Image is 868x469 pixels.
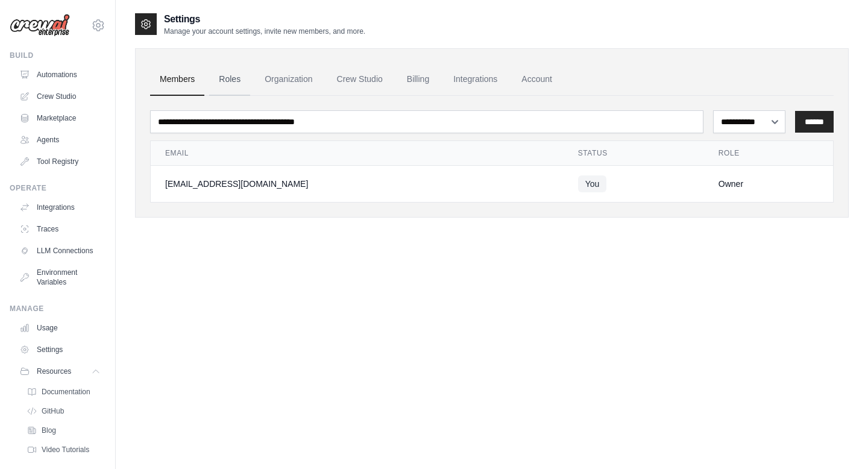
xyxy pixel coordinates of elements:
[14,362,105,381] button: Resources
[151,141,564,166] th: Email
[165,178,549,190] div: [EMAIL_ADDRESS][DOMAIN_NAME]
[14,219,105,239] a: Traces
[10,14,70,37] img: Logo
[14,340,105,359] a: Settings
[327,63,392,96] a: Crew Studio
[397,63,439,96] a: Billing
[150,63,204,96] a: Members
[14,263,105,292] a: Environment Variables
[10,183,105,193] div: Operate
[14,65,105,84] a: Automations
[14,318,105,338] a: Usage
[209,63,250,96] a: Roles
[22,403,105,420] a: GitHub
[14,87,105,106] a: Crew Studio
[42,406,64,416] span: GitHub
[704,141,833,166] th: Role
[22,383,105,400] a: Documentation
[564,141,704,166] th: Status
[22,441,105,458] a: Video Tutorials
[14,198,105,217] a: Integrations
[10,51,105,60] div: Build
[164,27,365,36] p: Manage your account settings, invite new members, and more.
[719,178,819,190] div: Owner
[512,63,562,96] a: Account
[10,304,105,313] div: Manage
[164,12,365,27] h2: Settings
[14,152,105,171] a: Tool Registry
[255,63,322,96] a: Organization
[42,387,90,397] span: Documentation
[14,241,105,260] a: LLM Connections
[42,426,56,435] span: Blog
[42,445,89,455] span: Video Tutorials
[14,130,105,150] a: Agents
[22,422,105,439] a: Blog
[444,63,507,96] a: Integrations
[578,175,607,192] span: You
[37,367,71,376] span: Resources
[14,109,105,128] a: Marketplace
